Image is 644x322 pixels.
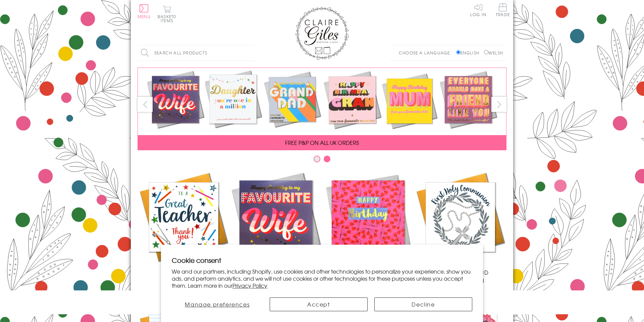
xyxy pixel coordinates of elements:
[324,156,330,162] button: Carousel Page 2 (Current Slide)
[456,50,461,54] input: English
[414,171,506,284] a: Communion and Confirmation
[314,156,320,162] button: Carousel Page 1
[484,50,488,54] input: Welsh
[484,50,503,56] label: Welsh
[138,13,151,19] span: Menu
[285,138,359,147] span: FREE P&P ON ALL UK ORDERS
[322,171,414,276] a: Birthdays
[172,297,263,311] button: Manage preferences
[496,3,510,16] span: Trade
[138,171,230,276] a: Academic
[138,97,153,112] button: prev
[172,255,472,265] h2: Cookie consent
[138,4,151,18] button: Menu
[172,268,472,289] p: We and our partners, including Shopify, use cookies and other technologies to personalize your ex...
[374,297,472,311] button: Decline
[399,50,455,56] p: Choose a language:
[161,13,176,24] span: 0 items
[456,50,483,56] label: English
[158,5,176,23] button: Basket0 items
[491,97,506,112] button: next
[138,45,255,61] input: Search all products
[470,3,486,16] a: Log In
[248,45,255,61] input: Search
[185,300,250,308] span: Manage preferences
[138,155,506,166] div: Carousel Pagination
[295,7,349,60] img: Claire Giles Greetings Cards
[270,297,368,311] button: Accept
[496,3,510,18] a: Trade
[230,171,322,276] a: New Releases
[232,281,267,289] a: Privacy Policy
